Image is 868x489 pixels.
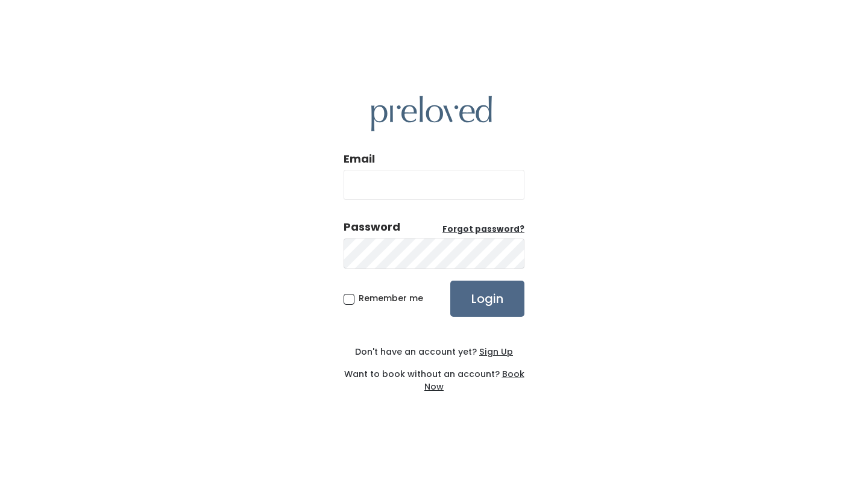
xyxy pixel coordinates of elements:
[479,346,513,358] u: Sign Up
[344,358,524,393] div: Want to book without an account?
[477,346,513,358] a: Sign Up
[371,96,492,131] img: preloved logo
[442,223,524,235] u: Forgot password?
[359,292,423,304] span: Remember me
[450,281,524,317] input: Login
[344,151,375,167] label: Email
[442,223,524,235] a: Forgot password?
[344,219,400,235] div: Password
[344,346,524,358] div: Don't have an account yet?
[424,368,524,393] a: Book Now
